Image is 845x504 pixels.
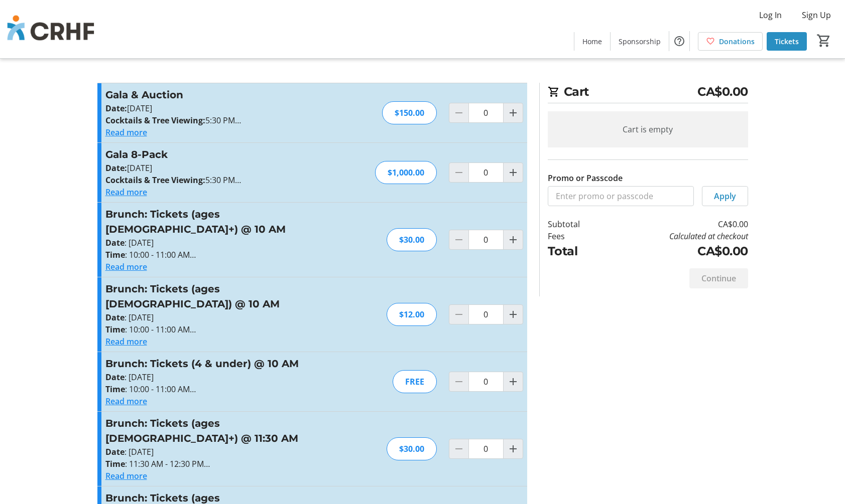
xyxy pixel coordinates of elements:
button: Read more [105,186,147,198]
p: : 10:00 - 11:00 AM [105,383,325,395]
td: Calculated at checkout [606,230,748,242]
strong: Time [105,324,125,335]
button: Read more [105,126,147,138]
strong: Date [105,372,125,383]
h3: Gala & Auction [105,87,325,102]
div: Cart is empty [548,111,748,147]
strong: Date [105,446,125,457]
input: Brunch: Tickets (ages 12+) @ 10 AM Quantity [468,230,504,250]
div: $30.00 [387,228,437,251]
div: $30.00 [387,437,437,460]
button: Increment by one [504,372,523,391]
input: Gala 8-Pack Quantity [468,162,504,183]
h2: Cart [548,83,748,103]
h3: Brunch: Tickets (ages [DEMOGRAPHIC_DATA]+) @ 10 AM [105,207,325,237]
img: Chinook Regional Hospital Foundation's Logo [6,4,95,54]
p: [DATE] [105,162,325,174]
button: Cart [815,32,833,50]
button: Log In [751,7,790,23]
a: Sponsorship [611,32,669,51]
strong: Date: [105,162,127,174]
p: 5:30 PM [105,174,325,186]
div: FREE [393,370,437,393]
button: Apply [702,186,748,206]
input: Brunch: Tickets (4 & under) @ 10 AM Quantity [468,372,504,392]
strong: Date: [105,103,127,114]
strong: Cocktails & Tree Viewing: [105,115,205,126]
button: Increment by one [504,305,523,324]
span: Tickets [775,36,799,47]
input: Enter promo or passcode [548,186,694,206]
span: Log In [759,9,782,21]
td: CA$0.00 [606,218,748,230]
strong: Date [105,312,125,323]
div: $150.00 [382,101,437,124]
a: Donations [698,32,763,51]
button: Increment by one [504,103,523,122]
p: : 10:00 - 11:00 AM [105,323,325,335]
p: [DATE] [105,102,325,114]
span: Donations [719,36,755,47]
strong: Time [105,249,125,260]
button: Increment by one [504,230,523,249]
td: Fees [548,230,606,242]
span: Home [582,36,602,47]
p: : [DATE] [105,446,325,458]
strong: Cocktails & Tree Viewing: [105,175,205,186]
h3: Gala 8-Pack [105,147,325,162]
p: : 11:30 AM - 12:30 PM [105,458,325,470]
td: CA$0.00 [606,242,748,260]
a: Tickets [767,32,807,51]
div: $12.00 [387,303,437,326]
input: Gala & Auction Quantity [468,103,504,123]
button: Increment by one [504,163,523,182]
p: 5:30 PM [105,114,325,126]
strong: Time [105,458,125,469]
button: Help [669,31,689,51]
button: Read more [105,335,147,348]
button: Read more [105,395,147,407]
span: Sign Up [802,9,831,21]
h3: Brunch: Tickets (ages [DEMOGRAPHIC_DATA]+) @ 11:30 AM [105,416,325,446]
button: Increment by one [504,439,523,458]
input: Brunch: Tickets (ages 5-11) @ 10 AM Quantity [468,304,504,324]
p: : [DATE] [105,237,325,249]
button: Read more [105,261,147,273]
h3: Brunch: Tickets (ages [DEMOGRAPHIC_DATA]) @ 10 AM [105,281,325,311]
div: $1,000.00 [375,161,437,184]
p: : 10:00 - 11:00 AM [105,249,325,261]
strong: Date [105,237,125,248]
h3: Brunch: Tickets (4 & under) @ 10 AM [105,356,325,371]
span: Sponsorship [619,36,661,47]
td: Subtotal [548,218,606,230]
button: Read more [105,470,147,482]
p: : [DATE] [105,311,325,323]
strong: Time [105,384,125,395]
td: Total [548,242,606,260]
button: Sign Up [794,7,839,23]
span: CA$0.00 [697,83,748,101]
input: Brunch: Tickets (ages 12+) @ 11:30 AM Quantity [468,439,504,459]
label: Promo or Passcode [548,172,623,184]
span: Apply [714,190,736,202]
p: : [DATE] [105,371,325,383]
a: Home [574,32,610,51]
